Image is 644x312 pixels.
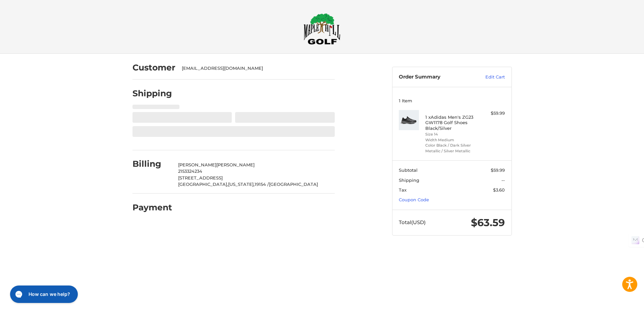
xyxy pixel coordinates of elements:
[478,110,505,117] div: $59.99
[471,216,505,229] span: $63.59
[399,187,407,193] span: Tax
[399,177,419,183] span: Shipping
[7,283,80,305] iframe: Gorgias live chat messenger
[132,62,175,73] h2: Customer
[501,177,505,183] span: --
[132,88,172,99] h2: Shipping
[425,137,477,143] li: Width Medium
[255,181,269,187] span: 19154 /
[399,219,426,225] span: Total (USD)
[399,197,429,202] a: Coupon Code
[399,98,505,103] h3: 1 Item
[493,187,505,193] span: $3.60
[132,159,172,169] h2: Billing
[182,65,328,72] div: [EMAIL_ADDRESS][DOMAIN_NAME]
[425,143,477,154] li: Color Black / Dark Silver Metallic / Silver Metallic
[425,132,477,137] li: Size 14
[132,202,172,213] h2: Payment
[425,114,477,131] h4: 1 x Adidas Men's ZG23 GW1178 Golf Shoes Black/Silver
[178,175,223,180] span: [STREET_ADDRESS]
[178,162,216,167] span: [PERSON_NAME]
[304,13,340,45] img: Maple Hill Golf
[269,181,318,187] span: [GEOGRAPHIC_DATA]
[491,167,505,173] span: $59.99
[178,181,228,187] span: [GEOGRAPHIC_DATA],
[399,74,471,81] h3: Order Summary
[399,167,418,173] span: Subtotal
[178,168,202,174] span: 2153324234
[471,74,505,81] a: Edit Cart
[216,162,255,167] span: [PERSON_NAME]
[228,181,255,187] span: [US_STATE],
